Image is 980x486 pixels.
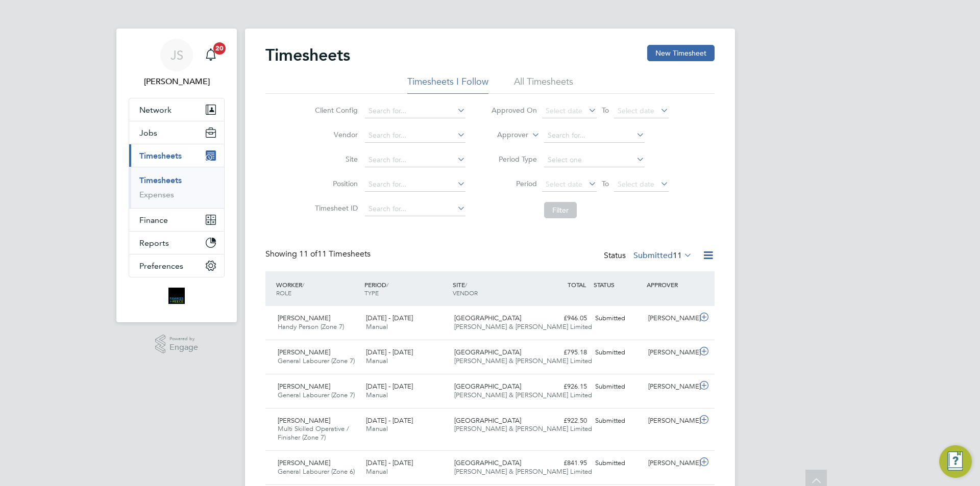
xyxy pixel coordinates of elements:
[538,413,591,429] div: £922.50
[454,458,521,467] span: [GEOGRAPHIC_DATA]
[365,153,465,167] input: Search for...
[454,382,521,391] span: [GEOGRAPHIC_DATA]
[591,275,644,294] div: STATUS
[454,348,521,356] span: [GEOGRAPHIC_DATA]
[644,310,697,327] div: [PERSON_NAME]
[939,445,972,478] button: Engage Resource Center
[278,424,349,442] span: Multi Skilled Operative / Finisher (Zone 7)
[278,356,355,365] span: General Labourer (Zone 7)
[129,121,224,144] button: Jobs
[366,348,413,356] span: [DATE] - [DATE]
[647,45,715,61] button: New Timesheet
[312,106,358,115] label: Client Config
[454,356,592,365] span: [PERSON_NAME] & [PERSON_NAME] Limited
[591,455,644,472] div: Submitted
[170,48,183,62] span: JS
[366,458,413,467] span: [DATE] - [DATE]
[644,275,697,294] div: APPROVER
[454,424,592,433] span: [PERSON_NAME] & [PERSON_NAME] Limited
[514,75,573,94] li: All Timesheets
[465,280,467,289] span: /
[618,106,654,115] span: Select date
[454,391,592,399] span: [PERSON_NAME] & [PERSON_NAME] Limited
[591,413,644,429] div: Submitted
[366,314,413,322] span: [DATE] - [DATE]
[278,382,330,391] span: [PERSON_NAME]
[129,288,225,304] a: Go to home page
[538,455,591,472] div: £841.95
[365,177,465,192] input: Search for...
[365,202,465,216] input: Search for...
[591,310,644,327] div: Submitted
[366,391,388,399] span: Manual
[139,105,171,115] span: Network
[450,275,538,302] div: SITE
[366,424,388,433] span: Manual
[168,288,185,304] img: bromak-logo-retina.png
[278,467,355,476] span: General Labourer (Zone 6)
[454,467,592,476] span: [PERSON_NAME] & [PERSON_NAME] Limited
[129,144,224,167] button: Timesheets
[278,322,344,331] span: Handy Person (Zone 7)
[366,322,388,331] span: Manual
[591,378,644,395] div: Submitted
[299,249,371,259] span: 11 Timesheets
[169,335,198,343] span: Powered by
[454,322,592,331] span: [PERSON_NAME] & [PERSON_NAME] Limited
[299,249,317,259] span: 11 of
[129,232,224,254] button: Reports
[201,39,221,71] a: 20
[139,151,182,161] span: Timesheets
[491,179,537,188] label: Period
[139,190,174,199] a: Expenses
[139,128,157,138] span: Jobs
[129,167,224,208] div: Timesheets
[673,250,682,261] span: 11
[491,106,537,115] label: Approved On
[278,416,330,425] span: [PERSON_NAME]
[362,275,450,302] div: PERIOD
[568,280,586,289] span: TOTAL
[366,416,413,425] span: [DATE] - [DATE]
[312,155,358,164] label: Site
[644,378,697,395] div: [PERSON_NAME]
[129,39,225,88] a: JS[PERSON_NAME]
[633,250,692,261] label: Submitted
[213,42,226,55] span: 20
[139,261,183,271] span: Preferences
[366,467,388,476] span: Manual
[618,180,654,189] span: Select date
[278,458,330,467] span: [PERSON_NAME]
[155,335,199,354] a: Powered byEngage
[604,249,694,263] div: Status
[139,215,168,225] span: Finance
[491,155,537,164] label: Period Type
[538,310,591,327] div: £946.05
[274,275,362,302] div: WORKER
[544,129,645,143] input: Search for...
[302,280,304,289] span: /
[366,356,388,365] span: Manual
[365,129,465,143] input: Search for...
[139,238,169,248] span: Reports
[546,180,582,189] span: Select date
[276,289,291,297] span: ROLE
[544,202,577,218] button: Filter
[129,98,224,121] button: Network
[364,289,379,297] span: TYPE
[129,254,224,277] button: Preferences
[482,130,528,140] label: Approver
[278,391,355,399] span: General Labourer (Zone 7)
[644,413,697,429] div: [PERSON_NAME]
[129,75,225,88] span: Julia Scholes
[139,175,182,185] a: Timesheets
[386,280,388,289] span: /
[538,344,591,361] div: £795.18
[599,104,612,117] span: To
[169,343,198,352] span: Engage
[312,130,358,139] label: Vendor
[546,106,582,115] span: Select date
[538,378,591,395] div: £926.15
[265,45,350,65] h2: Timesheets
[312,179,358,188] label: Position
